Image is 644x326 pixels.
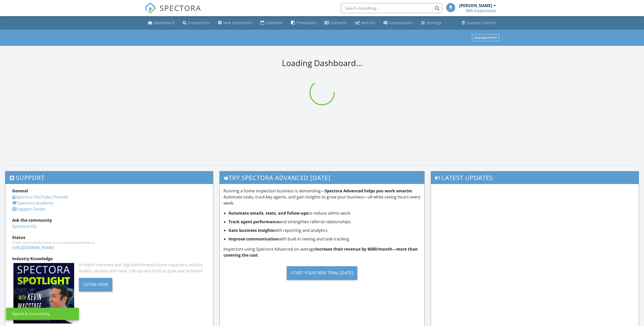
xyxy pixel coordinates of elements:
p: Inspectors using Spectora Advanced on average . [223,246,421,258]
a: Listen Here [79,281,113,287]
div: Contacts [330,20,347,25]
a: New Inspection [216,18,254,28]
div: Ask the community [12,217,206,223]
li: with reporting and analytics. [228,227,421,233]
li: to reduce admin work. [228,210,421,216]
div: Status [12,234,206,240]
div: In-depth interviews with high-performance home inspectors, industry leaders, vendors and more. Ge... [79,262,206,274]
div: Templates [297,20,316,25]
strong: Gain business insights [228,228,274,233]
div: Metrics [361,20,375,25]
h3: Latest Updates [431,171,639,184]
div: Check system performance and scheduled maintenance. [12,240,206,244]
div: Calendar [266,20,283,25]
div: Start Your Free Trial [DATE] [287,266,357,280]
a: Start Your Free Trial [DATE] [223,262,421,284]
a: Spectora Academy [12,200,53,206]
span: SPECTORA [160,3,201,13]
h3: Try spectora advanced [DATE] [220,171,424,184]
strong: Automate emails, texts, and follow-ups [228,210,308,216]
img: The Best Home Inspection Software - Spectora [145,3,156,14]
div: Dashboards [474,36,497,39]
div: Automations [389,20,413,25]
a: Spectora YouTube Channel [12,194,68,200]
div: MIA Inspections [466,8,496,13]
p: Running a home inspection business is demanding— . Automate tasks, track key agents, and gain ins... [223,188,421,206]
strong: Spectora Advanced helps you work smarter [325,188,412,194]
div: Dashboard [154,20,175,25]
button: Dashboards [472,34,499,41]
strong: increase their revenue by $600/month—more than covering the cost [223,246,418,258]
strong: Improve communication [228,236,279,242]
div: Support Center [467,20,496,25]
div: New Inspection [223,20,252,25]
li: with built-in texting and task tracking. [228,236,421,242]
div: Signed in successfully. [12,311,51,316]
a: Dashboard [146,18,177,28]
strong: Track agent performance [228,219,279,225]
a: Calendar [258,18,285,28]
div: Settings [426,20,442,25]
strong: General [12,188,28,194]
img: Spectoraspolightmain [13,263,74,324]
div: Listen Here [79,278,113,292]
a: Settings [419,18,444,28]
a: Templates [289,18,318,28]
li: and strengthen referral relationships. [228,219,421,225]
input: Search everything... [341,3,442,13]
a: Spectora HQ [12,223,36,229]
h3: Support [5,171,213,184]
a: [URL][DOMAIN_NAME] [12,245,54,250]
a: Support Center [12,206,46,212]
a: Support Center [460,18,498,28]
a: Inspections [181,18,212,28]
div: [PERSON_NAME] [459,3,492,8]
a: Automations (Basic) [381,18,415,28]
a: Metrics [353,18,377,28]
div: Industry Knowledge [12,256,206,262]
div: Inspections [188,20,210,25]
a: Contacts [322,18,349,28]
a: SPECTORA [145,7,201,17]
